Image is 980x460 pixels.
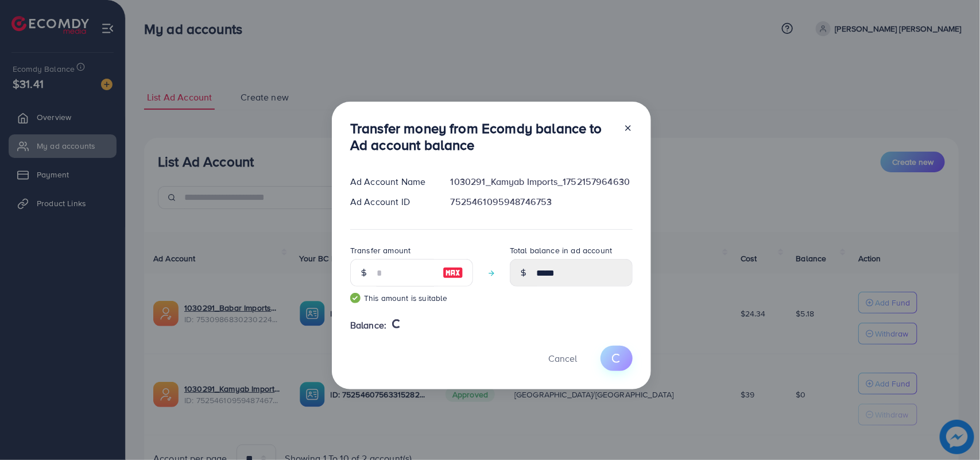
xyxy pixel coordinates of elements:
span: Balance: [350,319,386,332]
button: Cancel [534,346,591,370]
div: 1030291_Kamyab Imports_1752157964630 [441,175,642,188]
div: Ad Account ID [341,195,441,208]
img: image [443,266,463,280]
span: Cancel [548,352,577,365]
div: 7525461095948746753 [441,195,642,208]
small: This amount is suitable [350,292,473,304]
label: Transfer amount [350,245,410,256]
img: guide [350,293,361,303]
label: Total balance in ad account [510,245,612,256]
div: Ad Account Name [341,175,441,188]
h3: Transfer money from Ecomdy balance to Ad account balance [350,120,614,153]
